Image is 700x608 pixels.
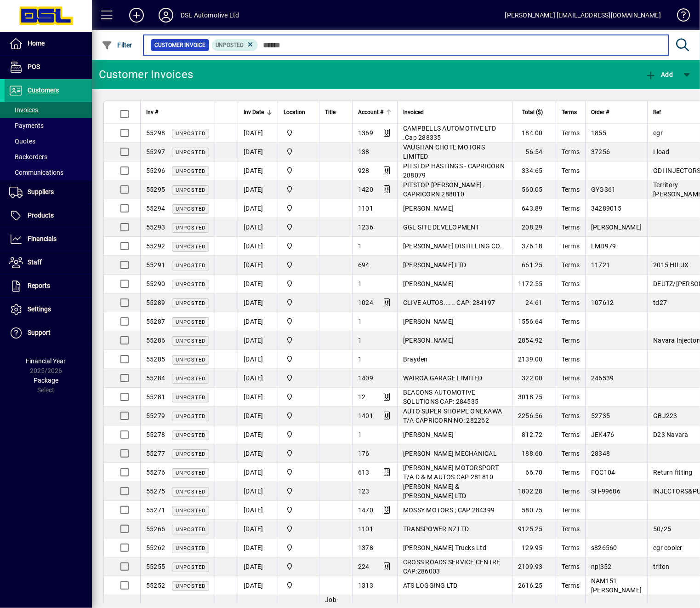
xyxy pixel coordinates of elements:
span: [PERSON_NAME] Trucks Ltd [403,544,486,551]
td: 812.72 [512,425,556,444]
span: 613 [358,469,370,476]
span: Central [284,166,313,176]
span: 55276 [146,469,165,476]
span: Unposted [176,395,205,401]
span: 34289015 [591,205,621,212]
span: Total ($) [522,107,543,117]
span: Central [284,562,313,572]
a: Knowledge Base [670,2,689,32]
span: Terms [562,393,580,401]
div: Inv # [146,107,209,117]
span: I load [653,148,670,155]
span: 1024 [358,299,373,306]
span: BEACONS AUTOMOTIVE SOLUTIONS CAP: 284535 [403,389,478,405]
span: 1 [358,431,362,438]
span: 55293 [146,224,165,231]
td: [DATE] [238,350,278,369]
span: Add [645,71,673,78]
span: JEK476 [591,431,615,438]
td: 1172.55 [512,275,556,293]
td: [DATE] [238,576,278,595]
span: Unposted [176,319,205,325]
span: Unposted [176,281,205,287]
span: VAUGHAN CHOTE MOTORS LIMITED [403,143,485,160]
span: Unposted [176,300,205,306]
div: [PERSON_NAME] [EMAIL_ADDRESS][DOMAIN_NAME] [505,8,661,23]
span: CROSS ROADS SERVICE CENTRE CAP:286003 [403,558,501,575]
div: Invoiced [403,107,507,117]
span: 2015 HILUX [653,261,689,269]
span: Package [34,377,58,384]
span: 1 [358,280,362,287]
div: Account # [358,107,392,117]
a: Home [5,32,92,55]
span: Staff [28,258,42,266]
span: 55278 [146,431,165,438]
span: Central [284,486,313,496]
span: Unposted [176,187,205,193]
span: 55298 [146,129,165,137]
span: Terms [562,582,580,589]
span: Terms [562,261,580,269]
span: GGL SITE DEVELOPMENT [403,224,479,231]
span: WAIROA GARAGE LIMITED [403,374,482,382]
span: Terms [562,107,577,117]
span: 1855 [591,129,606,137]
span: Order # [591,107,609,117]
td: 188.60 [512,444,556,463]
span: 55252 [146,582,165,589]
span: Terms [562,318,580,325]
span: CLIVE AUTOS...... CAP: 284197 [403,299,495,306]
span: 55255 [146,563,165,570]
span: Terms [562,469,580,476]
span: Unposted [176,451,205,457]
a: Settings [5,298,92,321]
span: 224 [358,563,370,570]
div: Total ($) [518,107,551,117]
span: 52735 [591,412,610,419]
span: Home [28,40,45,47]
td: [DATE] [238,180,278,199]
td: [DATE] [238,369,278,388]
td: [DATE] [238,482,278,501]
span: 1378 [358,544,373,551]
td: 129.95 [512,539,556,557]
span: Invoices [9,106,38,114]
a: POS [5,56,92,79]
span: 694 [358,261,370,269]
span: 55262 [146,544,165,551]
span: Central [284,316,313,327]
a: Backorders [5,149,92,165]
span: Account # [358,107,383,117]
span: Terms [562,242,580,250]
span: [PERSON_NAME] [403,431,454,438]
td: [DATE] [238,256,278,275]
span: 1470 [358,506,373,514]
span: 1 [358,318,362,325]
span: Inv Date [244,107,264,117]
span: Central [284,505,313,515]
span: Central [284,335,313,345]
span: Central [284,543,313,553]
span: [PERSON_NAME] DISTILLING CO. [403,242,502,250]
span: 138 [358,148,370,155]
span: Support [28,329,51,336]
span: 123 [358,488,370,495]
span: [PERSON_NAME] [591,224,642,231]
span: Suppliers [28,188,54,195]
span: Terms [562,167,580,174]
span: 1401 [358,412,373,419]
span: 55292 [146,242,165,250]
span: Filter [102,41,132,49]
td: [DATE] [238,237,278,256]
span: Central [284,203,313,213]
span: ATS LOGGING LTD [403,582,458,589]
span: FQC104 [591,469,615,476]
td: [DATE] [238,539,278,557]
span: 1101 [358,205,373,212]
span: Unposted [176,131,205,137]
td: [DATE] [238,218,278,237]
mat-chip: Customer Invoice Status: Unposted [212,39,258,51]
span: Unposted [176,357,205,363]
span: [PERSON_NAME] [403,280,454,287]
